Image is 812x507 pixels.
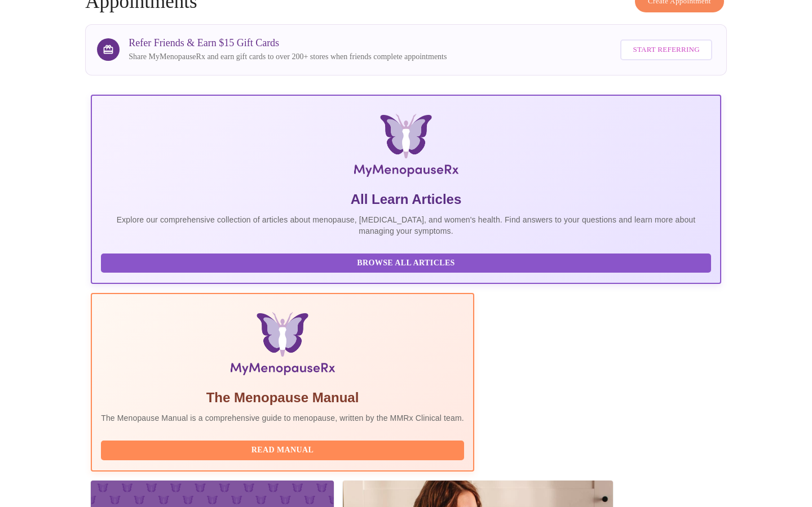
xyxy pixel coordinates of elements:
p: The Menopause Manual is a comprehensive guide to menopause, written by the MMRx Clinical team. [101,412,464,424]
p: Explore our comprehensive collection of articles about menopause, [MEDICAL_DATA], and women's hea... [101,214,711,237]
img: Menopause Manual [158,312,406,380]
a: Start Referring [617,34,714,66]
h5: All Learn Articles [101,190,711,208]
a: Read Manual [101,444,467,454]
img: MyMenopauseRx Logo [196,114,616,181]
button: Start Referring [620,39,712,60]
a: Browse All Articles [101,257,714,267]
span: Read Manual [112,443,453,457]
p: Share MyMenopauseRx and earn gift cards to over 200+ stores when friends complete appointments [129,51,447,63]
button: Browse All Articles [101,253,711,273]
span: Browse All Articles [112,256,700,270]
h3: Refer Friends & Earn $15 Gift Cards [129,37,447,49]
h5: The Menopause Manual [101,389,464,407]
span: Start Referring [633,43,699,56]
button: Read Manual [101,441,464,460]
